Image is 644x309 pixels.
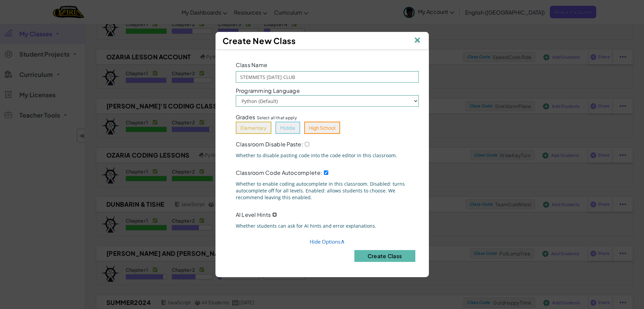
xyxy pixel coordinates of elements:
[236,211,271,218] span: AI Level Hints
[236,181,419,201] span: Whether to enable coding autocomplete in this classroom. Disabled: turns autocomplete off for all...
[236,152,419,159] span: Whether to disable pasting code into the code editor in this classroom.
[236,122,271,134] button: Elementary
[236,88,300,94] span: Programming Language
[236,114,255,121] span: Grades
[236,223,419,229] span: Whether students can ask for AI hints and error explanations.
[236,141,303,148] span: Classroom Disable Paste:
[236,169,323,176] span: Classroom Code Autocomplete:
[340,237,345,245] span: ∧
[257,115,297,121] span: Select all that apply
[236,61,268,68] span: Class Name
[304,122,340,134] button: High School
[310,238,345,245] a: Hide Options
[413,36,422,46] img: IconClose.svg
[223,36,296,46] span: Create New Class
[275,122,300,134] button: Middle
[354,250,415,262] button: Create Class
